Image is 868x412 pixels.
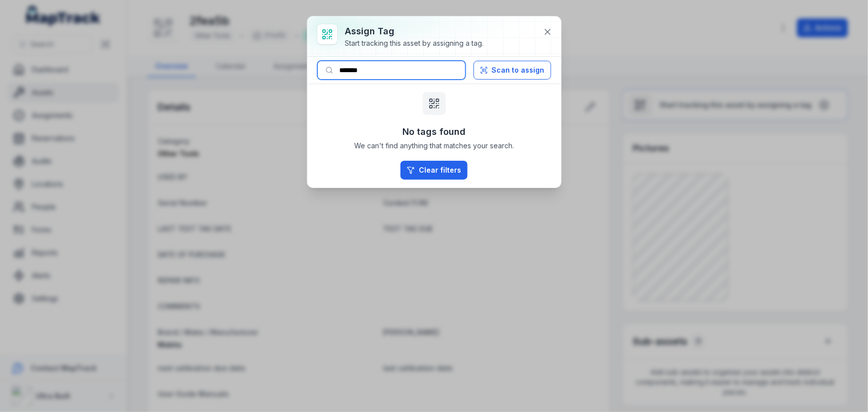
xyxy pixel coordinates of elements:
h3: No tags found [402,125,466,139]
button: Clear filters [400,161,468,180]
button: Scan to assign [474,61,551,80]
div: Start tracking this asset by assigning a tag. [345,38,484,48]
h3: Assign tag [345,24,484,38]
span: We can't find anything that matches your search. [354,141,514,151]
